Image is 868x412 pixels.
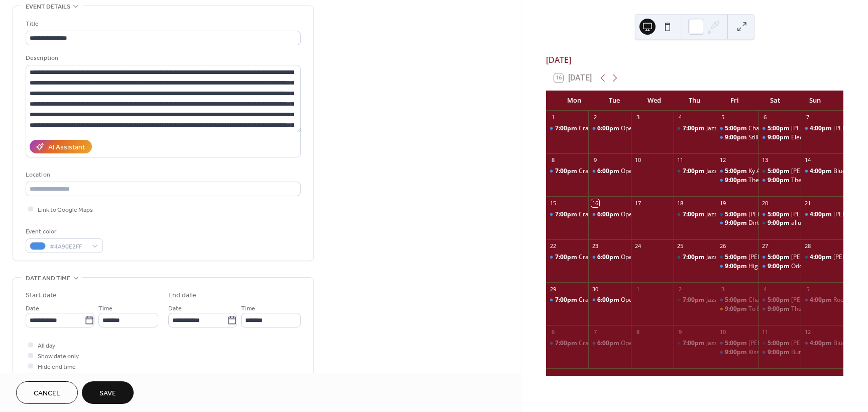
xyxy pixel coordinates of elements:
span: 9:00pm [768,133,791,142]
div: 1 [549,114,557,121]
div: Thu [675,91,715,111]
div: [PERSON_NAME] [791,124,838,133]
div: To Be Announced [748,305,798,313]
span: 5:00pm [725,124,748,133]
div: Jazz & Blues Night [674,210,716,219]
span: 4:00pm [810,167,833,176]
div: 16 [591,199,599,207]
span: Link to Google Maps [38,205,93,215]
div: Joslynn Burford [758,339,801,348]
div: 17 [634,199,641,207]
div: The Hippie Chicks [791,305,841,313]
span: 7:00pm [683,124,706,133]
div: 5 [804,285,811,293]
div: 1 [634,285,641,293]
div: Tami J. Wilde [801,253,843,262]
div: 13 [762,156,769,164]
div: Wed [634,91,675,111]
div: 30 [591,285,599,293]
div: High Waters Band [716,262,758,271]
div: Still Picking Country [748,133,803,142]
span: Date [26,303,39,314]
span: 5:00pm [768,253,791,262]
div: High Waters Band [748,262,799,271]
div: 2 [677,285,684,293]
div: 12 [804,328,811,336]
div: 2 [591,114,599,121]
div: Jazz & Blues Night [674,253,716,262]
div: 7 [804,114,811,121]
div: 9 [591,156,599,164]
span: 9:00pm [768,176,791,185]
button: Cancel [16,381,78,404]
div: Location [26,170,299,180]
div: 27 [762,242,769,250]
span: 6:00pm [597,296,621,304]
div: 29 [549,285,557,293]
span: 4:00pm [810,124,833,133]
div: Jazz & Blues Night [674,296,716,304]
div: Sun [795,91,835,111]
div: 28 [804,242,811,250]
div: Kissers! [748,348,770,357]
div: 4 [677,114,684,121]
div: Dirty Birdies [716,219,758,227]
span: 9:00pm [768,219,791,227]
div: Chad Wenzel [758,253,801,262]
span: 6:00pm [597,124,621,133]
span: 5:00pm [725,210,748,219]
span: Show date only [38,351,79,362]
div: 7 [591,328,599,336]
div: Jazz & Blues Night [706,124,757,133]
div: Open Mic with Joslynn Burford [588,124,631,133]
div: End date [168,290,196,301]
span: 6:00pm [597,339,621,348]
span: Cancel [34,388,60,399]
div: Bluegrass Menagerie [801,339,843,348]
div: Emily Burgess [758,210,801,219]
span: 7:00pm [555,167,579,176]
div: 11 [677,156,684,164]
div: 11 [762,328,769,336]
div: 23 [591,242,599,250]
div: [DATE] [546,54,843,66]
div: Crash and Burn [579,253,622,262]
span: 7:00pm [683,210,706,219]
div: 10 [719,328,726,336]
div: Jazz & Blues Night [706,253,757,262]
span: 7:00pm [683,167,706,176]
span: 4:00pm [810,339,833,348]
div: [PERSON_NAME] [791,296,838,304]
div: Crash and Burn [546,167,589,176]
div: Open Mic with [PERSON_NAME] [621,296,709,304]
span: Date and time [26,273,70,284]
div: 8 [634,328,641,336]
span: #4A90E2FF [50,241,87,252]
div: Butter's Black Horse Debut! [758,348,801,357]
span: Save [99,388,116,399]
div: 14 [804,156,811,164]
div: Open Mic with [PERSON_NAME] [621,124,709,133]
div: Open Mic with Joslynn Burford [588,210,631,219]
div: Electric City Pulse [758,133,801,142]
div: Start date [26,290,57,301]
span: 5:00pm [725,253,748,262]
span: 9:00pm [768,348,791,357]
button: Save [82,381,134,404]
div: The Fabulous Tonemasters [748,176,824,185]
div: Crash and Burn [546,339,589,348]
div: Mon [554,91,594,111]
span: 9:00pm [725,348,748,357]
div: 20 [762,199,769,207]
span: 7:00pm [555,339,579,348]
div: [PERSON_NAME] & [PERSON_NAME] [748,339,850,348]
div: Crash and Burn [546,210,589,219]
span: 5:00pm [725,167,748,176]
div: 5 [719,114,726,121]
span: 5:00pm [725,339,748,348]
div: Jazz & Blues Night [706,210,757,219]
span: 5:00pm [768,210,791,219]
div: Title [26,19,299,29]
span: 4:00pm [810,210,833,219]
